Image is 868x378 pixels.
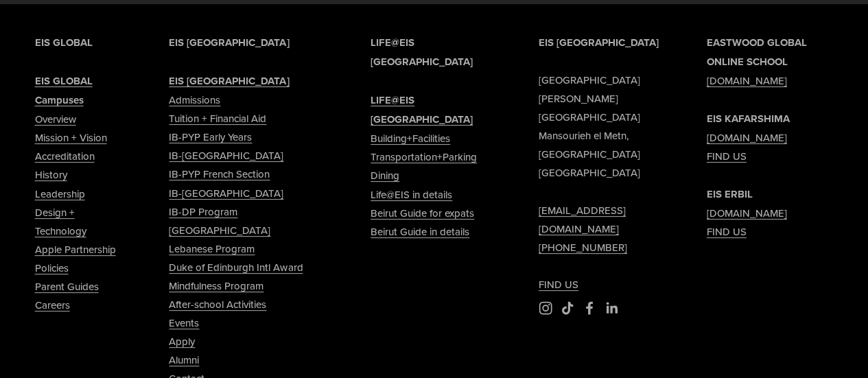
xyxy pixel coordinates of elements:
strong: LIFE@EIS [GEOGRAPHIC_DATA] [371,93,473,127]
a: Events [169,314,199,332]
strong: EASTWOOD GLOBAL ONLINE SCHOOL [707,35,807,69]
strong: EIS GLOBAL [35,35,93,50]
a: TikTok [561,301,574,315]
a: Parent Guides [35,277,99,296]
a: EIS GLOBAL [35,71,93,91]
a: LIFE@EIS [GEOGRAPHIC_DATA] [371,91,497,129]
a: Lebanese Program [169,239,255,258]
a: EIS [GEOGRAPHIC_DATA] [169,71,289,91]
strong: EIS GLOBAL [35,73,93,88]
a: Policies [35,259,69,277]
a: [DOMAIN_NAME] [707,71,787,90]
a: Leadership [35,185,85,203]
a: Building+Facilities [371,129,450,147]
a: Facebook [583,301,596,315]
a: [GEOGRAPHIC_DATA] [169,221,270,239]
strong: EIS [GEOGRAPHIC_DATA] [169,35,289,50]
a: Beirut Guide in details [371,222,469,241]
strong: EIS ERBIL [707,187,753,202]
a: IB-DP Program [169,202,237,221]
a: Mission + Vision [35,128,107,147]
a: IB-[GEOGRAPHIC_DATA] [169,184,283,202]
a: After-school Activities [169,295,266,314]
strong: EIS [GEOGRAPHIC_DATA] [169,73,289,88]
a: FIND US [707,222,747,241]
a: Duke of Edinburgh Intl Award [169,258,303,276]
a: [DOMAIN_NAME] [707,204,787,222]
strong: EIS KAFARSHIMA [707,111,790,126]
a: Transportation+Parking [371,147,477,166]
a: Life@EIS in details [371,185,452,204]
a: IB-[GEOGRAPHIC_DATA] [169,146,283,165]
a: FIND US [707,147,747,165]
strong: EIS [GEOGRAPHIC_DATA] [539,35,659,50]
a: Campuses [35,91,84,110]
a: IB-PYP French Section [169,165,270,183]
a: IB-PYP Early Years [169,128,252,146]
a: Dining [371,166,399,185]
strong: LIFE@EIS [GEOGRAPHIC_DATA] [371,35,473,69]
a: Apple Partnership [35,240,116,259]
a: Accreditation [35,147,95,165]
a: [DOMAIN_NAME] [707,128,787,147]
a: FIND US [539,275,578,294]
a: Instagram [539,301,552,315]
a: History [35,165,67,184]
a: [PHONE_NUMBER] [539,238,627,257]
a: Beirut Guide for expats [371,204,474,222]
a: Design + Technology [35,203,128,240]
a: Tuition + Financial Aid [169,109,266,128]
p: [GEOGRAPHIC_DATA] [PERSON_NAME][GEOGRAPHIC_DATA] Mansourieh el Metn, [GEOGRAPHIC_DATA] [GEOGRAPHI... [539,33,666,294]
a: Alumni [169,351,199,369]
a: [EMAIL_ADDRESS][DOMAIN_NAME] [539,201,666,238]
a: Admissions [169,91,220,109]
strong: Campuses [35,93,84,108]
a: Overview [35,110,76,128]
a: Apply [169,332,195,351]
a: Mindfulness Program [169,276,263,295]
a: LinkedIn [605,301,618,315]
a: Careers [35,296,70,314]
